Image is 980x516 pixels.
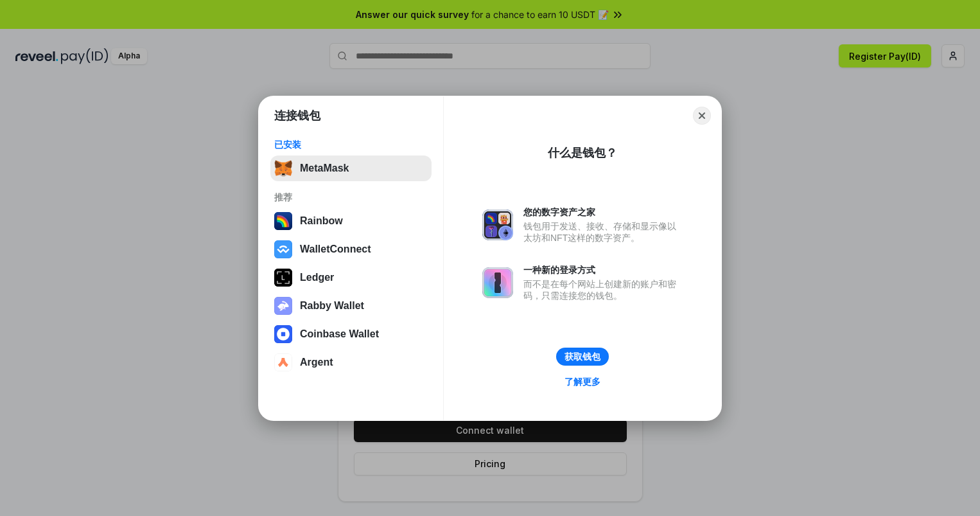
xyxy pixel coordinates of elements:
div: Rainbow [300,215,343,227]
button: Ledger [270,265,432,290]
div: 已安装 [274,139,428,150]
a: 了解更多 [557,373,608,390]
button: Rainbow [270,208,432,234]
img: svg+xml,%3Csvg%20xmlns%3D%22http%3A%2F%2Fwww.w3.org%2F2000%2Fsvg%22%20width%3D%2228%22%20height%3... [274,269,292,287]
div: 什么是钱包？ [548,145,617,161]
div: 一种新的登录方式 [523,264,683,276]
img: svg+xml,%3Csvg%20xmlns%3D%22http%3A%2F%2Fwww.w3.org%2F2000%2Fsvg%22%20fill%3D%22none%22%20viewBox... [482,209,513,240]
img: svg+xml,%3Csvg%20xmlns%3D%22http%3A%2F%2Fwww.w3.org%2F2000%2Fsvg%22%20fill%3D%22none%22%20viewBox... [274,297,292,315]
button: Close [693,107,711,125]
div: WalletConnect [300,244,371,255]
h1: 连接钱包 [274,108,320,123]
div: Argent [300,357,333,368]
div: Rabby Wallet [300,300,364,312]
button: 获取钱包 [556,348,609,366]
img: svg+xml,%3Csvg%20width%3D%22120%22%20height%3D%22120%22%20viewBox%3D%220%200%20120%20120%22%20fil... [274,212,292,230]
div: MetaMask [300,163,349,174]
img: svg+xml,%3Csvg%20width%3D%2228%22%20height%3D%2228%22%20viewBox%3D%220%200%2028%2028%22%20fill%3D... [274,240,292,258]
img: svg+xml,%3Csvg%20xmlns%3D%22http%3A%2F%2Fwww.w3.org%2F2000%2Fsvg%22%20fill%3D%22none%22%20viewBox... [482,267,513,298]
div: 钱包用于发送、接收、存储和显示像以太坊和NFT这样的数字资产。 [523,220,683,244]
div: 推荐 [274,191,428,203]
button: MetaMask [270,156,432,181]
div: Ledger [300,272,334,283]
img: svg+xml,%3Csvg%20width%3D%2228%22%20height%3D%2228%22%20viewBox%3D%220%200%2028%2028%22%20fill%3D... [274,325,292,343]
div: 而不是在每个网站上创建新的账户和密码，只需连接您的钱包。 [523,278,683,301]
div: 获取钱包 [564,351,600,362]
div: Coinbase Wallet [300,328,379,340]
button: Rabby Wallet [270,293,432,319]
div: 您的数字资产之家 [523,206,683,218]
div: 了解更多 [564,376,600,387]
img: svg+xml,%3Csvg%20width%3D%2228%22%20height%3D%2228%22%20viewBox%3D%220%200%2028%2028%22%20fill%3D... [274,353,292,371]
button: WalletConnect [270,236,432,262]
button: Argent [270,350,432,375]
button: Coinbase Wallet [270,321,432,347]
img: svg+xml,%3Csvg%20fill%3D%22none%22%20height%3D%2233%22%20viewBox%3D%220%200%2035%2033%22%20width%... [274,159,292,177]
